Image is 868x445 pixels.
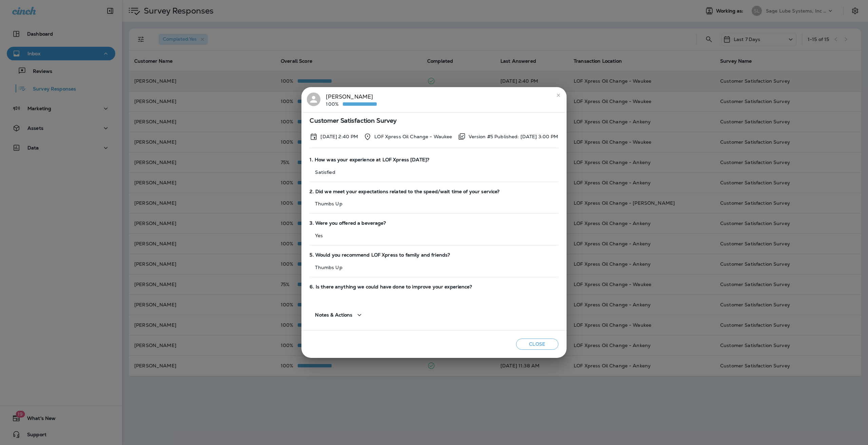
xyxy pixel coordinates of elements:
span: 6. Is there anything we could have done to improve your experience? [310,284,558,290]
span: 2. Did we meet your expectations related to the speed/wait time of your service? [310,189,558,195]
p: Thumbs Up [310,265,558,270]
span: 3. Were you offered a beverage? [310,220,558,226]
p: 100% [326,101,343,107]
p: Yes [310,233,558,238]
p: Version #5 Published: [DATE] 3:00 PM [469,134,558,139]
p: LOF Xpress Oil Change - Waukee [374,134,452,139]
span: Customer Satisfaction Survey [310,118,558,124]
button: Notes & Actions [310,305,369,325]
div: [PERSON_NAME] [326,93,377,107]
span: 5. Would you recommend LOF Xpress to family and friends? [310,252,558,258]
p: Thumbs Up [310,201,558,206]
button: Close [516,339,558,350]
span: Notes & Actions [315,312,352,318]
p: Satisfied [310,169,558,175]
p: Aug 28, 2025 2:40 PM [320,134,358,139]
span: 1. How was your experience at LOF Xpress [DATE]? [310,157,558,163]
button: close [553,90,564,101]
